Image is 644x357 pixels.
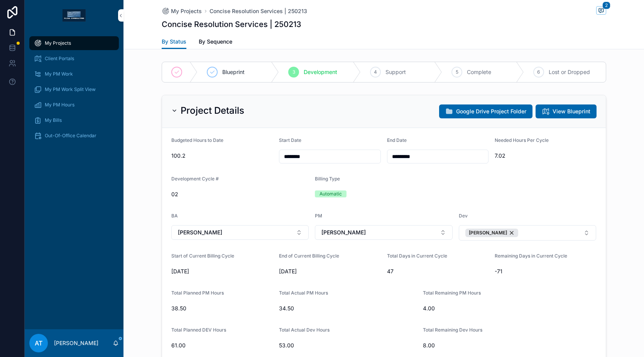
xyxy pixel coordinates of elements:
[29,98,119,112] a: My PM Hours
[553,108,590,115] span: View Blueprint
[423,327,482,333] span: Total Remaining Dev Hours
[279,253,339,259] span: End of Current Billing Cycle
[315,213,322,219] span: PM
[171,305,273,312] span: 38.50
[319,190,342,197] div: Automatic
[465,229,518,237] button: Unselect 9
[292,69,295,75] span: 3
[385,68,406,76] span: Support
[549,68,590,76] span: Lost or Dropped
[45,56,74,62] span: Client Portals
[178,229,222,236] span: [PERSON_NAME]
[315,225,453,240] button: Select Button
[537,69,540,75] span: 6
[171,176,219,182] span: Development Cycle #
[495,152,597,160] span: 7.02
[495,137,549,143] span: Needed Hours Per Cycle
[279,305,417,312] span: 34.50
[315,176,340,182] span: Billing Type
[171,7,202,15] span: My Projects
[45,40,71,46] span: My Projects
[35,338,42,348] span: AT
[439,104,532,118] button: Google Drive Project Folder
[63,9,86,22] img: App logo
[162,7,202,15] a: My Projects
[29,83,119,96] a: My PM Work Split View
[423,305,561,312] span: 4.00
[469,230,507,236] span: [PERSON_NAME]
[279,268,381,275] span: [DATE]
[162,35,186,49] a: By Status
[171,290,224,296] span: Total Planned PM Hours
[45,117,62,123] span: My Bills
[29,36,119,50] a: My Projects
[423,290,481,296] span: Total Remaining PM Hours
[171,327,226,333] span: Total Planned DEV Hours
[29,52,119,66] a: Client Portals
[387,137,407,143] span: End Date
[279,137,301,143] span: Start Date
[321,229,366,236] span: [PERSON_NAME]
[45,133,96,139] span: Out-Of-Office Calendar
[45,71,73,77] span: My PM Work
[596,6,606,16] button: 2
[45,102,74,108] span: My PM Hours
[374,69,377,75] span: 4
[29,113,119,127] a: My Bills
[199,38,232,45] span: By Sequence
[495,253,567,259] span: Remaining Days in Current Cycle
[423,342,525,349] span: 8.00
[536,104,597,118] button: View Blueprint
[279,327,330,333] span: Total Actual Dev Hours
[459,213,468,219] span: Dev
[162,38,186,45] span: By Status
[45,86,96,93] span: My PM Work Split View
[467,68,491,76] span: Complete
[279,290,328,296] span: Total Actual PM Hours
[54,339,98,347] p: [PERSON_NAME]
[199,35,232,50] a: By Sequence
[171,190,309,198] span: 02
[210,7,307,15] a: Concise Resolution Services | 250213
[387,268,488,275] span: 47
[279,342,417,349] span: 53.00
[602,2,610,9] span: 2
[171,342,273,349] span: 61.00
[181,104,244,117] h2: Project Details
[171,268,273,275] span: [DATE]
[171,137,223,143] span: Budgeted Hours to Date
[162,19,301,30] h1: Concise Resolution Services | 250213
[171,225,309,240] button: Select Button
[171,213,178,219] span: BA
[456,108,526,115] span: Google Drive Project Folder
[495,268,597,275] span: -71
[456,69,458,75] span: 5
[387,253,447,259] span: Total Days in Current Cycle
[222,68,245,76] span: Blueprint
[25,31,123,153] div: scrollable content
[29,129,119,143] a: Out-Of-Office Calendar
[459,225,597,241] button: Select Button
[29,67,119,81] a: My PM Work
[171,253,234,259] span: Start of Current Billing Cycle
[304,68,337,76] span: Development
[171,152,273,160] span: 100.2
